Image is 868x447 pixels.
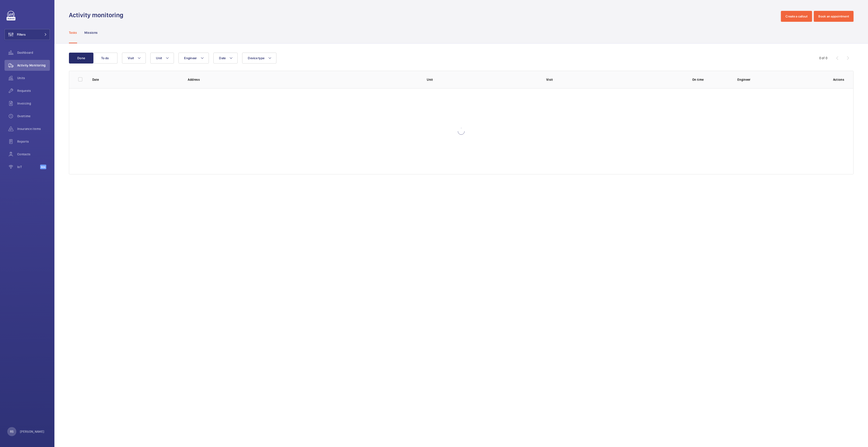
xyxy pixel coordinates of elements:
span: Reports [17,139,50,144]
p: Date [92,77,180,82]
p: [PERSON_NAME] [20,429,44,434]
button: Unit [150,53,174,64]
button: Filters [5,29,50,40]
p: Visit [546,77,658,82]
span: Activity Monitoring [17,63,50,68]
span: IoT [17,165,40,169]
span: Requests [17,88,50,93]
span: Date [219,56,226,60]
h1: Activity monitoring [69,11,126,19]
span: Units [17,76,50,80]
span: Filters [17,32,26,37]
span: Unit [156,56,162,60]
span: Engineer [184,56,197,60]
p: On time [666,77,730,82]
span: Contacts [17,152,50,156]
p: RS [10,429,14,434]
p: Address [188,77,419,82]
span: Dashboard [17,50,50,55]
p: Unit [427,77,539,82]
span: Visit [128,56,134,60]
p: Missions [84,30,98,35]
button: To do [93,53,117,64]
button: Date [213,53,238,64]
button: Create a callout [781,11,812,22]
p: Actions [833,77,844,82]
button: Engineer [178,53,209,64]
span: Invoicing [17,101,50,106]
button: Device type [242,53,276,64]
p: Tasks [69,30,77,35]
span: Insurance items [17,127,50,131]
button: Done [69,53,93,64]
span: Beta [40,165,46,169]
div: 0 of 0 [819,56,827,60]
span: Device type [248,56,264,60]
button: Visit [122,53,146,64]
button: Book an appointment [814,11,853,22]
p: Engineer [737,77,826,82]
span: Overtime [17,114,50,118]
